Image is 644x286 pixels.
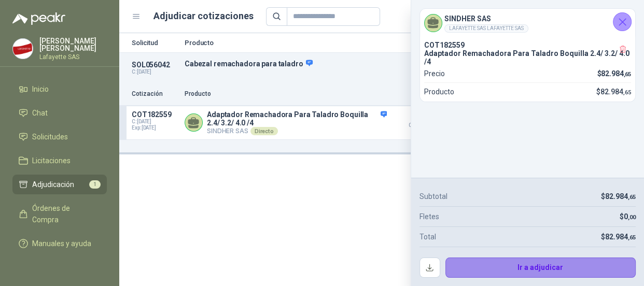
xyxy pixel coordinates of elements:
p: Subtotal [419,191,447,202]
span: Adjudicación [32,179,74,190]
span: 82.984 [605,192,636,201]
p: COT182559 [132,110,178,119]
p: Producto [424,86,454,97]
a: Solicitudes [12,127,107,147]
h1: Adjudicar cotizaciones [153,9,254,23]
p: Total [419,231,436,242]
span: 82.984 [605,233,636,241]
p: Solicitud [132,39,178,46]
a: Adjudicación1 [12,175,107,194]
span: Solicitudes [32,131,68,142]
p: Producto [185,39,482,46]
span: 0 [624,212,636,221]
p: [PERSON_NAME] [PERSON_NAME] [39,37,107,52]
span: Chat [32,107,48,119]
span: 1 [89,180,101,189]
span: Exp: [DATE] [132,125,178,131]
span: ,65 [623,71,631,78]
p: Fletes [419,211,439,222]
a: Órdenes de Compra [12,198,107,230]
img: Company Logo [13,39,33,59]
span: Órdenes de Compra [32,203,97,225]
span: ,00 [628,214,636,221]
p: $ [620,211,636,222]
p: Adaptador Remachadora Para Taladro Boquilla 2.4/ 3.2/ 4.0 /4 [424,49,631,66]
p: $ [601,191,636,202]
p: $ [596,86,631,97]
p: Adaptador Remachadora Para Taladro Boquilla 2.4/ 3.2/ 4.0 /4 [207,110,387,127]
p: COT182559 [424,41,631,49]
span: ,65 [628,194,636,201]
span: C: [DATE] [132,119,178,125]
p: Lafayette SAS [39,54,107,60]
span: Inicio [32,83,49,95]
p: SINDHER SAS [207,127,387,135]
p: C: [DATE] [132,69,178,75]
span: Manuales y ayuda [32,238,91,249]
span: Crédito 45 días [393,123,445,128]
a: Chat [12,103,107,123]
span: 82.984 [600,88,631,96]
img: Logo peakr [12,12,65,25]
p: Cotización [132,89,178,99]
button: Ir a adjudicar [445,258,636,278]
p: SOL056042 [132,61,178,69]
a: Inicio [12,79,107,99]
span: ,65 [628,234,636,241]
span: Licitaciones [32,155,71,166]
p: Cabezal remachadora para taladro [185,59,482,68]
p: Precio [393,89,445,99]
a: Licitaciones [12,151,107,170]
a: Manuales y ayuda [12,234,107,253]
div: Directo [250,127,278,135]
span: 82.984 [601,69,631,78]
p: $ 82.985 [393,110,445,128]
span: ,65 [623,89,631,96]
p: Precio [424,68,445,79]
p: Producto [185,89,387,99]
p: $ [601,231,636,242]
p: $ [597,68,631,79]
